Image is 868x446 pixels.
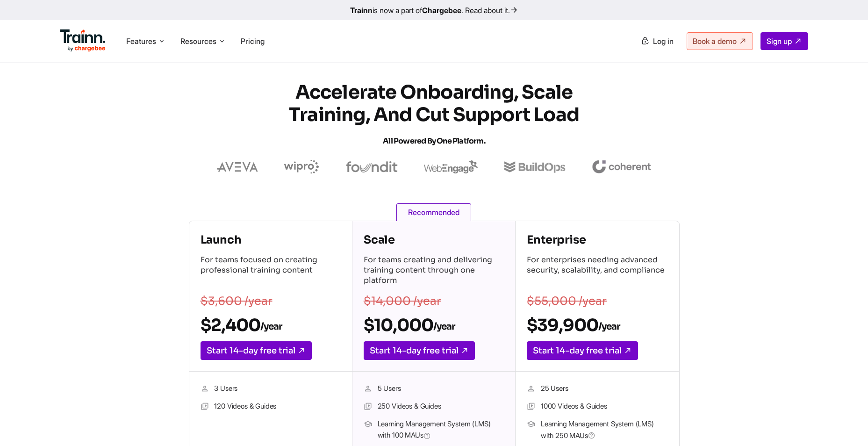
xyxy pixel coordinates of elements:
p: For teams creating and delivering training content through one platform [364,255,504,288]
li: 120 Videos & Guides [201,401,341,413]
span: All Powered by One Platform. [383,136,485,146]
img: foundit logo [345,161,398,173]
span: Learning Management System (LMS) with 250 MAUs [541,418,667,441]
s: $14,000 /year [364,294,441,308]
a: Start 14-day free trial [364,341,475,360]
a: Book a demo [687,32,753,50]
h2: $39,900 [527,315,667,336]
s: $55,000 /year [527,294,607,308]
span: Log in [653,36,674,46]
img: aveva logo [217,162,258,172]
sub: /year [260,321,282,332]
li: 1000 Videos & Guides [527,401,667,413]
h4: Enterprise [527,232,667,247]
sub: /year [433,321,455,332]
span: Book a demo [693,36,737,46]
span: Learning Management System (LMS) with 100 MAUs [378,418,504,442]
h4: Scale [364,232,504,247]
h2: $2,400 [201,315,341,336]
li: 250 Videos & Guides [364,401,504,413]
b: Trainn [350,6,373,15]
b: Chargebee [422,6,461,15]
img: Trainn Logo [60,29,106,52]
h2: $10,000 [364,315,504,336]
span: Sign up [767,36,792,46]
img: coherent logo [592,160,651,173]
sub: /year [598,321,620,332]
a: Sign up [760,32,808,50]
span: Resources [180,36,216,46]
span: Recommended [396,203,471,221]
s: $3,600 /year [201,294,273,308]
a: Start 14-day free trial [527,341,638,360]
a: Pricing [241,36,265,46]
span: Features [126,36,156,46]
img: buildops logo [504,161,566,173]
p: For teams focused on creating professional training content [201,255,341,288]
a: Start 14-day free trial [201,341,312,360]
li: 25 Users [527,383,667,395]
a: Log in [635,33,679,50]
img: wipro logo [284,160,319,174]
h1: Accelerate Onboarding, Scale Training, and Cut Support Load [266,81,603,152]
li: 3 Users [201,383,341,395]
img: webengage logo [424,160,478,173]
p: For enterprises needing advanced security, scalability, and compliance [527,255,667,288]
h4: Launch [201,232,341,247]
li: 5 Users [364,383,504,395]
